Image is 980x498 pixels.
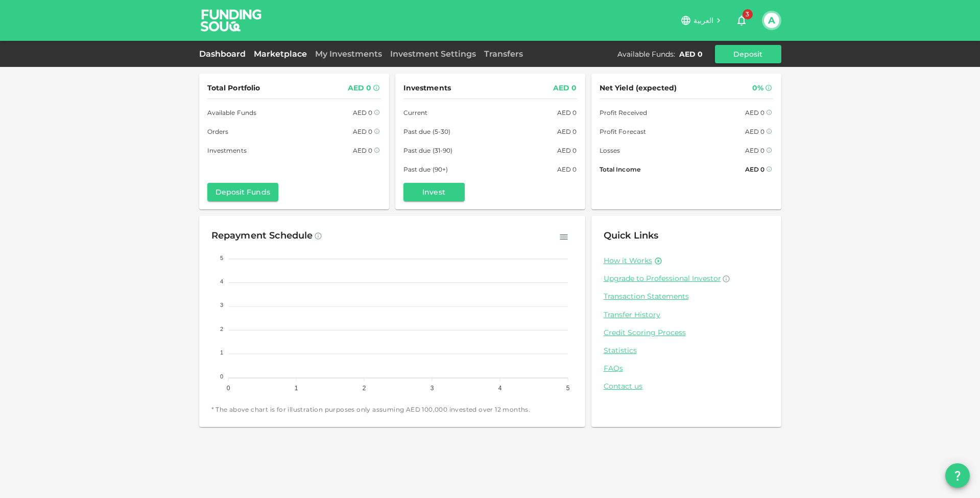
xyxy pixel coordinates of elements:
div: AED 0 [557,126,577,137]
tspan: 2 [362,385,366,392]
a: Contact us [604,382,769,391]
div: AED 0 [745,126,765,137]
tspan: 1 [220,349,223,355]
span: Orders [207,126,229,137]
a: Investment Settings [386,49,480,59]
span: Net Yield (expected) [600,82,677,94]
button: 3 [731,10,752,31]
button: Deposit [715,45,781,63]
div: Available Funds : [617,49,675,59]
a: My Investments [311,49,386,59]
span: Available Funds [207,107,257,118]
div: AED 0 [745,145,765,156]
div: AED 0 [353,145,373,156]
a: Transfer History [604,310,769,320]
button: question [945,463,970,488]
span: العربية [694,16,714,25]
div: AED 0 [557,107,577,118]
a: Statistics [604,346,769,355]
div: AED 0 [745,107,765,118]
span: Past due (31-90) [403,145,453,156]
a: Dashboard [199,49,250,59]
span: Upgrade to Professional Investor [604,274,721,283]
tspan: 4 [498,385,501,392]
div: AED 0 [353,126,373,137]
tspan: 4 [220,278,223,284]
tspan: 2 [220,326,223,332]
div: AED 0 [745,164,765,175]
span: Investments [207,145,247,156]
a: FAQs [604,364,769,373]
a: Transaction Statements [604,292,769,301]
a: How it Works [604,256,652,266]
span: Past due (5-30) [403,126,451,137]
tspan: 0 [226,385,230,392]
button: A [764,13,779,28]
div: AED 0 [679,49,703,59]
div: 0% [752,82,763,94]
div: AED 0 [557,164,577,175]
span: Investments [403,82,451,94]
a: Transfers [480,49,527,59]
a: Credit Scoring Process [604,328,769,338]
span: Past due (90+) [403,164,448,175]
span: Current [403,107,428,118]
span: Profit Forecast [600,126,647,137]
span: Total Income [600,164,640,175]
button: Invest [403,183,465,201]
span: * The above chart is for illustration purposes only assuming AED 100,000 invested over 12 months. [211,405,573,415]
div: AED 0 [557,145,577,156]
div: Repayment Schedule [211,228,313,244]
button: Deposit Funds [207,183,278,201]
a: Upgrade to Professional Investor [604,274,769,283]
tspan: 3 [430,385,434,392]
span: Total Portfolio [207,82,260,94]
span: Profit Received [600,107,648,118]
tspan: 5 [566,385,569,392]
div: AED 0 [348,82,372,94]
div: AED 0 [553,82,577,94]
span: 3 [743,9,753,19]
tspan: 5 [220,255,223,261]
a: Marketplace [250,49,311,59]
tspan: 0 [220,373,223,380]
tspan: 1 [294,385,298,392]
span: Losses [600,145,620,156]
tspan: 3 [220,302,223,308]
span: Quick Links [604,230,659,241]
div: AED 0 [353,107,373,118]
